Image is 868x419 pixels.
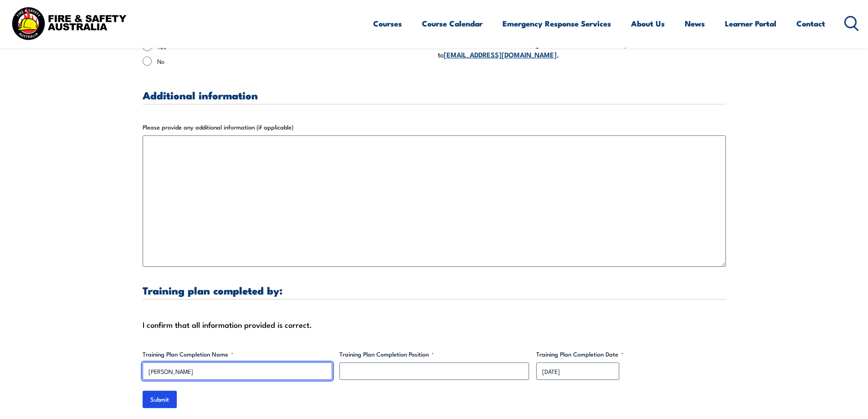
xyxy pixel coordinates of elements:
[143,318,726,331] div: I confirm that all information provided is correct.
[143,123,726,132] label: Please provide any additional information (if applicable)
[444,49,557,59] a: [EMAIL_ADDRESS][DOMAIN_NAME]
[422,11,483,36] a: Course Calendar
[143,285,726,295] h3: Training plan completed by:
[536,350,726,359] label: Training Plan Completion Date
[438,39,726,60] p: Download the Pre-attendance register . Once completed, email it to .
[143,350,332,359] label: Training Plan Completion Name
[157,57,431,66] label: No
[631,11,665,36] a: About Us
[685,11,705,36] a: News
[725,11,776,36] a: Learner Portal
[536,362,619,380] input: dd/mm/yyyy
[553,39,590,49] a: CLICK HERE
[339,350,529,359] label: Training Plan Completion Position
[373,11,402,36] a: Courses
[503,11,611,36] a: Emergency Response Services
[143,391,177,408] input: Submit
[143,90,726,100] h3: Additional information
[796,11,825,36] a: Contact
